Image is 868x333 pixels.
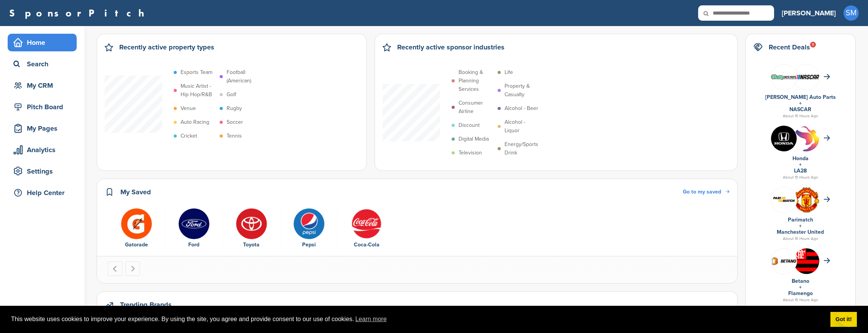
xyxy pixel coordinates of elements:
[342,241,391,249] div: Coca-Cola
[169,208,219,249] a: Dt5zjbl6 400x400 Ford
[236,208,267,239] img: Toyota logo
[12,121,77,135] div: My Pages
[112,241,161,249] div: Gatorade
[794,248,819,280] img: Data?1415807839
[165,208,223,249] div: 2 of 5
[459,149,482,157] p: Television
[227,241,276,249] div: Toyota
[8,162,77,180] a: Settings
[683,189,721,195] span: Go to my saved
[799,100,802,107] a: +
[293,208,325,239] img: Pepsi logo
[227,68,262,85] p: Football (American)
[843,5,859,21] span: SM
[223,208,280,249] div: 3 of 5
[354,313,388,325] a: learn more about cookies
[181,104,196,113] p: Venue
[120,187,151,197] h2: My Saved
[505,68,513,77] p: Life
[9,8,149,18] a: SponsorPitch
[8,98,77,116] a: Pitch Board
[181,82,216,99] p: Music Artist - Hip Hop/R&B
[8,141,77,159] a: Analytics
[181,118,209,126] p: Auto Racing
[108,261,122,276] button: Go to last slide
[397,42,505,52] h2: Recently active sponsor industries
[119,42,214,52] h2: Recently active property types
[789,106,811,113] a: NASCAR
[771,74,797,80] img: Open uri20141112 50798 1s1hxsn
[108,208,165,249] div: 1 of 5
[505,82,540,99] p: Property & Casualty
[792,278,809,284] a: Betano
[771,126,797,151] img: Kln5su0v 400x400
[12,164,77,178] div: Settings
[753,174,848,181] div: About 15 Hours Ago
[125,261,140,276] button: Next slide
[753,235,848,242] div: About 15 Hours Ago
[505,140,540,157] p: Energy/Sports Drink
[284,208,334,249] a: Pepsi logo Pepsi
[12,100,77,114] div: Pitch Board
[227,90,236,99] p: Golf
[12,79,77,92] div: My CRM
[178,208,210,239] img: Dt5zjbl6 400x400
[810,42,816,48] div: 11
[459,99,494,116] p: Consumer Airline
[227,104,242,113] p: Rugby
[12,186,77,200] div: Help Center
[181,68,212,77] p: Esports Team
[683,188,730,196] a: Go to my saved
[459,135,489,143] p: Digital Media
[112,208,161,249] a: Uaqc9ec6 400x400 Gatorade
[753,297,848,303] div: About 15 Hours Ago
[799,223,802,229] a: +
[782,8,836,18] h3: [PERSON_NAME]
[284,241,334,249] div: Pepsi
[12,57,77,71] div: Search
[121,208,152,239] img: Uaqc9ec6 400x400
[120,299,172,310] h2: Trending Brands
[830,312,857,327] a: dismiss cookie message
[505,118,540,135] p: Alcohol - Liquor
[169,241,219,249] div: Ford
[799,161,802,168] a: +
[769,42,810,52] h2: Recent Deals
[8,55,77,73] a: Search
[771,195,797,204] img: Screen shot 2018 07 10 at 12.33.29 pm
[788,290,813,297] a: Flamengo
[8,77,77,94] a: My CRM
[837,302,862,327] iframe: Button to launch messaging window
[794,75,819,79] img: 7569886e 0a8b 4460 bc64 d028672dde70
[792,155,809,162] a: Honda
[12,143,77,157] div: Analytics
[351,208,382,239] img: 451ddf96e958c635948cd88c29892565
[8,120,77,137] a: My Pages
[227,132,242,140] p: Tennis
[8,34,77,51] a: Home
[11,313,824,325] span: This website uses cookies to improve your experience. By using the site, you agree and provide co...
[459,68,494,94] p: Booking & Planning Services
[765,94,836,100] a: [PERSON_NAME] Auto Parts
[794,187,819,213] img: Open uri20141112 64162 1lb1st5?1415809441
[12,36,77,49] div: Home
[227,208,276,249] a: Toyota logo Toyota
[788,217,813,223] a: Parimatch
[342,208,391,249] a: 451ddf96e958c635948cd88c29892565 Coca-Cola
[338,208,395,249] div: 5 of 5
[782,5,836,21] a: [PERSON_NAME]
[280,208,338,249] div: 4 of 5
[8,184,77,202] a: Help Center
[771,256,797,266] img: Betano
[459,121,480,130] p: Discount
[227,118,243,126] p: Soccer
[799,284,802,290] a: +
[777,229,824,235] a: Manchester United
[505,104,538,113] p: Alcohol - Beer
[794,126,819,171] img: La 2028 olympics logo
[181,132,197,140] p: Cricket
[753,113,848,120] div: About 15 Hours Ago
[794,167,807,174] a: LA28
